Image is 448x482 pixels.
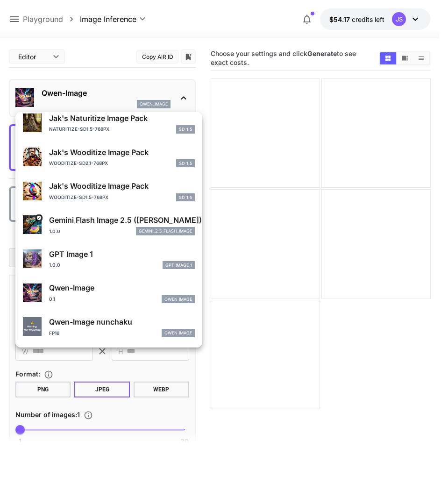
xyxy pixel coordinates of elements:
p: gpt_image_1 [165,262,192,269]
div: GPT Image 11.0.0gpt_image_1 [23,245,195,273]
p: Qwen Image [164,330,192,336]
span: NSFW Content [24,328,41,332]
div: Jak's Wooditize Image Packwooditize-SD2.1-768pxSD 1.5 [23,143,195,171]
p: Qwen-Image nunchaku [49,316,195,327]
div: Jak's Naturitize Image PackNaturitize-SD1.5-768pxSD 1.5 [23,109,195,137]
span: Warning: [27,325,37,329]
p: 1.0.0 [49,262,60,269]
p: GPT Image 1 [49,248,195,260]
p: wooditize-SD1.5-768px [49,194,108,201]
p: Qwen-Image [49,282,195,293]
p: Jak's Naturitize Image Pack [49,113,195,124]
p: Jak's Wooditize Image Pack [49,180,195,191]
p: gemini_2_5_flash_image [139,228,192,234]
p: Qwen Image [164,296,192,303]
p: Naturitize-SD1.5-768px [49,126,109,133]
span: ⚠️ [31,321,34,325]
p: SD 1.5 [179,160,192,167]
div: Jak's Wooditize Image Packwooditize-SD1.5-768pxSD 1.5 [23,177,195,205]
p: Gemini Flash Image 2.5 ([PERSON_NAME]) [49,214,195,226]
p: 1.0.0 [49,228,60,235]
p: wooditize-SD2.1-768px [49,160,108,167]
p: fp16 [49,330,59,337]
div: Verified workingGemini Flash Image 2.5 ([PERSON_NAME])1.0.0gemini_2_5_flash_image [23,211,195,239]
div: Qwen-Image0.1Qwen Image [23,278,195,307]
p: Jak's Wooditize Image Pack [49,147,195,158]
p: SD 1.5 [179,126,192,133]
div: ⚠️Warning:NSFW ContentQwen-Image nunchakufp16Qwen Image [23,312,195,341]
p: SD 1.5 [179,194,192,201]
p: 0.1 [49,296,55,303]
button: Verified working [35,214,43,222]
